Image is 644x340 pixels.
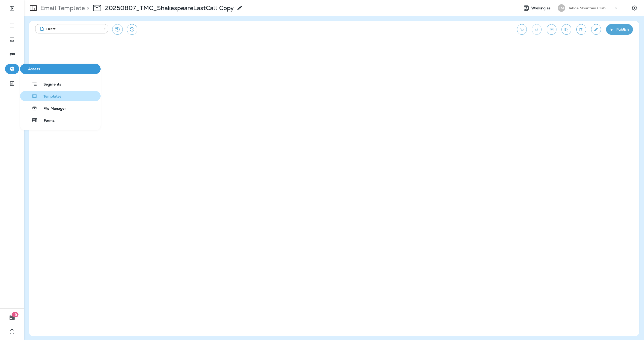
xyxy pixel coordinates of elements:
[127,24,137,35] button: View Changelog
[606,24,633,35] button: Publish
[39,26,100,31] div: Draft
[37,82,61,87] span: Segments
[531,6,553,10] span: Working as:
[630,4,639,13] button: Settings
[37,106,66,111] span: File Manager
[576,24,586,35] button: Save
[20,79,101,89] button: Segments
[591,24,601,35] button: Edit details
[20,103,101,113] button: File Manager
[105,4,234,12] p: 20250807_TMC_ShakespeareLastCall Copy
[517,24,527,35] button: Undo
[5,3,19,13] button: Expand Sidebar
[38,118,55,123] span: Forms
[20,115,101,125] button: Forms
[37,94,61,99] span: Templates
[112,24,123,35] button: Restore from previous version
[38,4,85,12] p: Email Template
[561,24,571,35] button: Send test email
[22,67,99,71] span: Assets
[558,4,565,12] div: TM
[20,64,101,74] button: Assets
[12,312,19,317] span: 19
[547,24,556,35] button: Toggle preview
[85,4,89,12] p: >
[20,91,101,101] button: Templates
[568,6,606,10] p: Tahoe Mountain Club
